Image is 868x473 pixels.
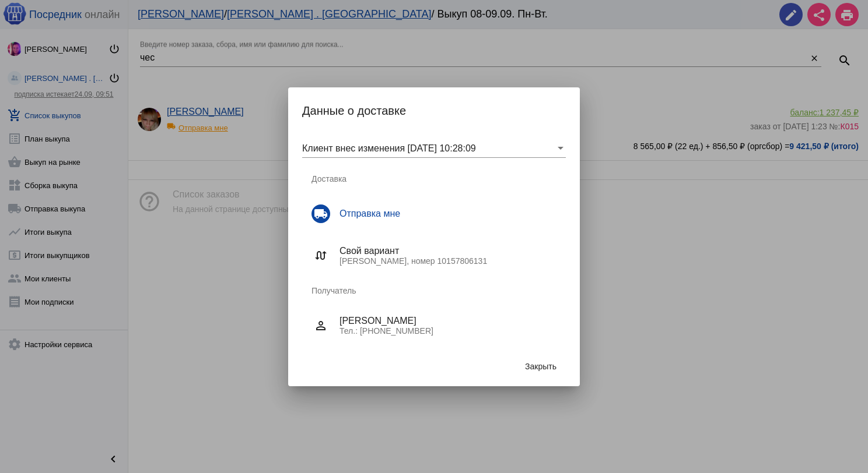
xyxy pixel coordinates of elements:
[525,362,556,371] span: Закрыть
[339,326,556,336] p: Тел.: [PHONE_NUMBER]
[302,165,566,193] h3: Доставка
[311,204,330,223] mat-icon: local_shipping
[311,316,330,335] mat-icon: person_outline
[516,356,566,377] button: Закрыть
[302,143,476,153] span: Клиент внес изменения [DATE] 10:28:09
[339,316,556,326] h4: [PERSON_NAME]
[339,209,556,219] h4: Отправка мне
[302,277,566,305] h3: Получатель
[311,246,330,265] mat-icon: swap_calls
[302,101,566,120] h2: Данные о доставке
[339,246,556,256] h4: Свой вариант
[339,256,556,266] p: [PERSON_NAME], номер 10157806131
